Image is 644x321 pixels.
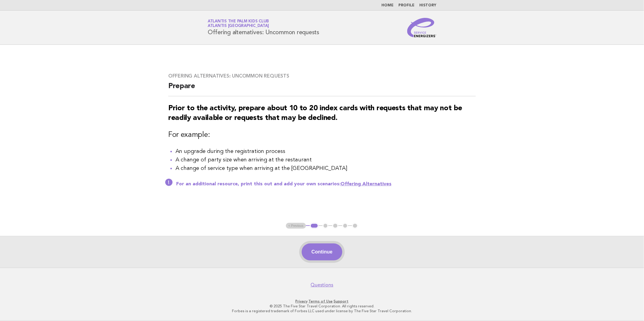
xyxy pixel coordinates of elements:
[309,299,333,303] a: Terms of Use
[168,105,462,122] strong: Prior to the activity, prepare about 10 to 20 index cards with requests that may not be readily a...
[340,182,391,187] a: Offering Alternatives
[208,19,269,28] a: Atlantis The Palm Kids ClubAtlantis [GEOGRAPHIC_DATA]
[136,309,508,313] p: Forbes is a registered trademark of Forbes LLC used under license by The Five Star Travel Corpora...
[176,164,476,173] li: A change of service type when arriving at the [GEOGRAPHIC_DATA]
[176,156,476,164] li: A change of party size when arriving at the restaurant
[419,4,436,7] a: History
[176,181,476,187] p: For an additional resource, print this out and add your own scenarios:
[176,147,476,156] li: An upgrade during the registration process
[302,243,342,260] button: Continue
[334,299,349,303] a: Support
[311,282,334,288] a: Questions
[398,4,414,7] a: Profile
[208,20,319,35] h1: Offering alternatives: Uncommon requests
[168,130,476,140] h3: For example:
[208,24,269,28] span: Atlantis [GEOGRAPHIC_DATA]
[136,299,508,304] p: · ·
[310,223,319,229] button: 1
[296,299,308,303] a: Privacy
[168,81,476,96] h2: Prepare
[136,304,508,309] p: © 2025 The Five Star Travel Corporation. All rights reserved.
[407,18,436,37] img: Service Energizers
[168,73,476,79] h3: Offering alternatives: Uncommon requests
[381,4,394,7] a: Home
